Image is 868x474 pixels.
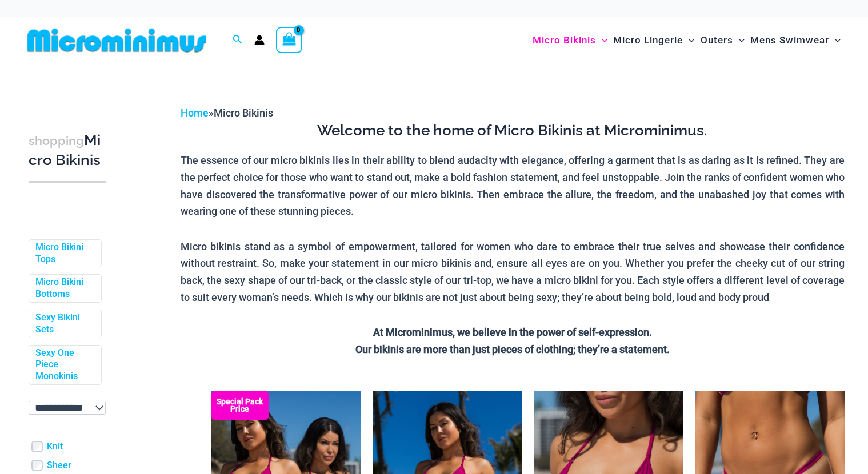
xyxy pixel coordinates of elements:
strong: Our bikinis are more than just pieces of clothing; they’re a statement. [355,343,670,355]
p: The essence of our micro bikinis lies in their ability to blend audacity with elegance, offering ... [181,152,845,220]
a: Mens SwimwearMenu ToggleMenu Toggle [747,23,843,58]
a: Search icon link [233,33,243,47]
a: View Shopping Cart, empty [276,27,302,53]
span: Menu Toggle [733,26,745,55]
p: Micro bikinis stand as a symbol of empowerment, tailored for women who dare to embrace their true... [181,238,845,306]
h3: Micro Bikinis [29,131,106,170]
nav: Site Navigation [528,21,845,59]
span: Outers [701,26,733,55]
span: Menu Toggle [683,26,694,55]
a: Micro Bikini Tops [35,242,93,266]
span: » [181,107,273,119]
img: MM SHOP LOGO FLAT [23,27,211,53]
a: Sheer [47,460,71,472]
a: Home [181,107,209,119]
select: wpc-taxonomy-pa_color-745982 [29,401,106,415]
a: Micro Bikini Bottoms [35,276,93,300]
b: Special Pack Price [211,398,269,413]
a: Sexy Bikini Sets [35,312,93,336]
span: shopping [29,134,84,148]
span: Menu Toggle [596,26,607,55]
span: Micro Lingerie [613,26,683,55]
strong: At Microminimus, we believe in the power of self-expression. [373,326,652,338]
a: Knit [47,441,63,453]
h3: Welcome to the home of Micro Bikinis at Microminimus. [181,121,845,140]
a: OutersMenu ToggleMenu Toggle [698,23,747,58]
span: Menu Toggle [829,26,841,55]
span: Micro Bikinis [214,107,273,119]
a: Micro LingerieMenu ToggleMenu Toggle [610,23,697,58]
a: Account icon link [254,35,265,45]
a: Micro BikinisMenu ToggleMenu Toggle [530,23,610,58]
a: Sexy One Piece Monokinis [35,347,93,383]
span: Micro Bikinis [533,26,596,55]
span: Mens Swimwear [750,26,829,55]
